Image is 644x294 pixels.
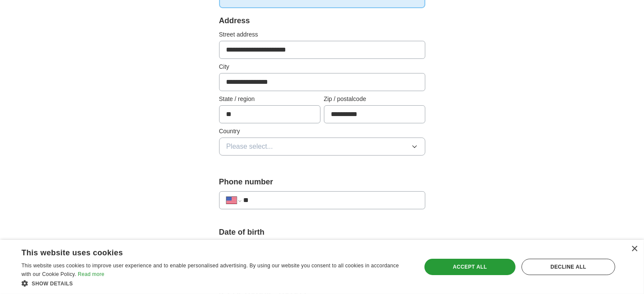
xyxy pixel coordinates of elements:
label: State / region [219,95,320,104]
label: Street address [219,30,425,39]
div: Show details [21,279,409,288]
label: City [219,62,425,71]
div: Accept all [424,259,516,275]
div: Decline all [522,259,615,275]
button: Please select... [219,138,425,156]
label: Zip / postalcode [324,95,425,104]
a: Read more, opens a new window [78,271,104,277]
label: Date of birth [219,227,425,238]
span: Please select... [226,141,273,152]
label: Phone number [219,176,425,188]
div: Close [631,246,638,252]
span: This website uses cookies to improve user experience and to enable personalised advertising. By u... [21,263,399,277]
div: This website uses cookies [21,245,388,258]
label: Country [219,127,425,136]
span: Show details [32,281,73,287]
div: Address [219,15,425,27]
